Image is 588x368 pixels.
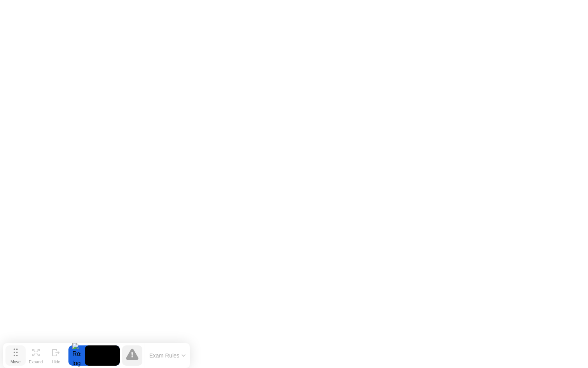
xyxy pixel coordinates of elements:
[26,345,46,366] button: Expand
[10,359,21,364] div: Move
[5,345,26,366] button: Move
[147,352,188,359] button: Exam Rules
[46,345,66,366] button: Hide
[29,359,43,364] div: Expand
[52,359,60,364] div: Hide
